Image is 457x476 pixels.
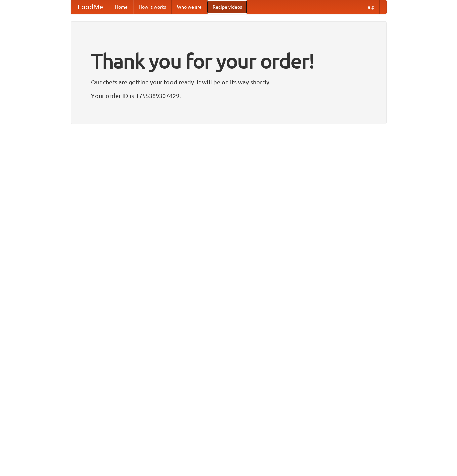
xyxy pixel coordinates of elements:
[172,0,207,14] a: Who we are
[133,0,172,14] a: How it works
[359,0,380,14] a: Help
[91,77,366,87] p: Our chefs are getting your food ready. It will be on its way shortly.
[207,0,247,14] a: Recipe videos
[71,0,110,14] a: FoodMe
[91,45,366,77] h1: Thank you for your order!
[91,90,366,101] p: Your order ID is 1755389307429.
[110,0,133,14] a: Home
